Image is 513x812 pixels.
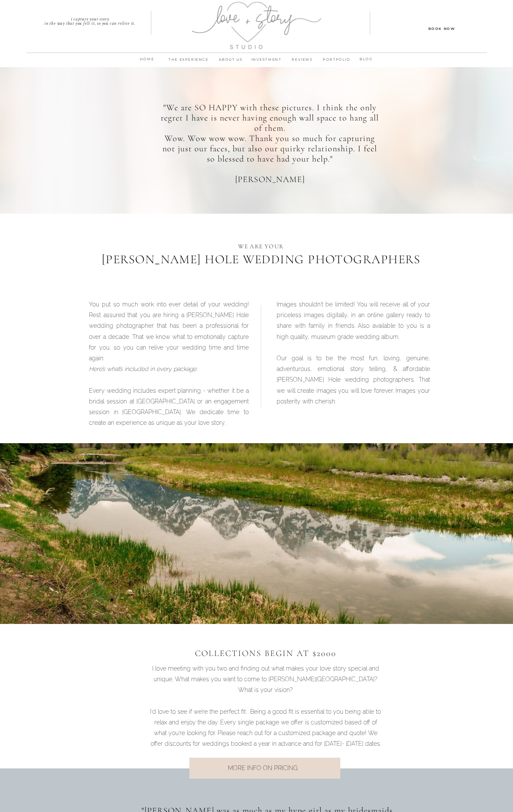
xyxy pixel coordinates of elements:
[284,56,320,68] a: REVIEWS
[355,56,377,64] a: BLOG
[29,17,151,23] a: I capture your storyin the way that you felt it, so you can relive it.
[176,646,355,656] p: Collections Begin at $2000
[92,252,430,277] h1: [PERSON_NAME] Hole wedding photographers
[29,17,151,23] p: I capture your story in the way that you felt it, so you can relive it.
[217,241,305,249] p: We are your
[176,763,349,774] a: MORE INFO ON PRICING
[213,56,248,68] a: ABOUT us
[159,103,380,177] p: "We are SO HAPPY with these pictures. I think the only regret I have is never having enough wall ...
[277,299,430,391] p: Images shouldn't be limited! You will receive all of your priceless images digitally, in an onlin...
[164,56,213,68] a: THE EXPERIENCE
[403,25,480,31] a: Book Now
[136,56,158,68] a: home
[89,365,197,372] i: Here’s what’s included in every package:
[89,299,249,404] p: You put so much work into ever detail of your wedding! Rest assured that you are hiring a [PERSON...
[150,663,381,740] p: I love meeting with you two and finding out what makes your love story special and unique. What m...
[320,56,353,68] a: PORTFOLIO
[248,56,284,68] a: INVESTMENT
